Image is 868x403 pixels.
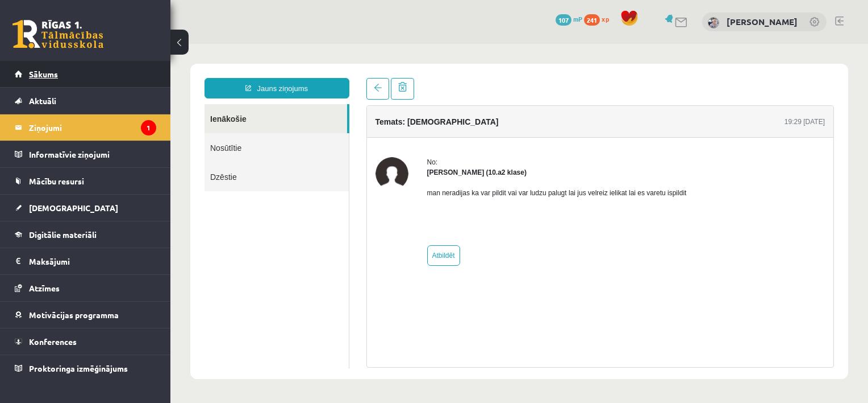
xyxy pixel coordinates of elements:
a: Dzēstie [34,118,178,147]
a: 107 mP [556,14,582,23]
img: Kristīne Vītola [708,17,719,28]
a: Informatīvie ziņojumi [15,141,156,167]
span: Aktuāli [29,96,56,106]
a: Nosūtītie [34,89,178,118]
div: No: [257,113,516,124]
span: Digitālie materiāli [29,229,97,240]
strong: [PERSON_NAME] (10.a2 klase) [257,125,356,133]
a: Konferences [15,328,156,355]
span: xp [602,14,609,23]
span: [DEMOGRAPHIC_DATA] [29,203,118,213]
legend: Informatīvie ziņojumi [29,141,156,167]
span: mP [573,14,582,23]
span: Atzīmes [29,283,60,293]
p: man neradijas ka var pildit vai var ludzu palugt lai jus velreiz ielikat lai es varetu ispildit [257,144,516,154]
a: Jauns ziņojums [34,34,179,55]
div: 19:29 [DATE] [614,73,654,83]
a: Motivācijas programma [15,302,156,328]
a: Proktoringa izmēģinājums [15,355,156,381]
a: Atzīmes [15,275,156,301]
span: Sākums [29,69,58,79]
a: Mācību resursi [15,168,156,194]
h4: Temats: [DEMOGRAPHIC_DATA] [205,73,328,83]
i: 1 [141,120,156,135]
span: Mācību resursi [29,176,84,186]
span: 107 [556,14,571,26]
a: 241 xp [584,14,615,23]
a: Sākums [15,61,156,87]
legend: Maksājumi [29,248,156,274]
a: Ienākošie [34,60,177,89]
a: [PERSON_NAME] [727,16,798,27]
a: Aktuāli [15,88,156,114]
span: Konferences [29,336,77,347]
a: Rīgas 1. Tālmācības vidusskola [12,20,103,48]
a: Digitālie materiāli [15,221,156,248]
a: Atbildēt [257,201,290,222]
legend: Ziņojumi [29,114,156,141]
a: [DEMOGRAPHIC_DATA] [15,195,156,221]
a: Ziņojumi1 [15,114,156,141]
img: Pāvels Ostapkovičs [205,113,238,146]
a: Maksājumi [15,248,156,274]
span: Proktoringa izmēģinājums [29,363,128,373]
span: Motivācijas programma [29,310,119,320]
span: 241 [584,14,600,26]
